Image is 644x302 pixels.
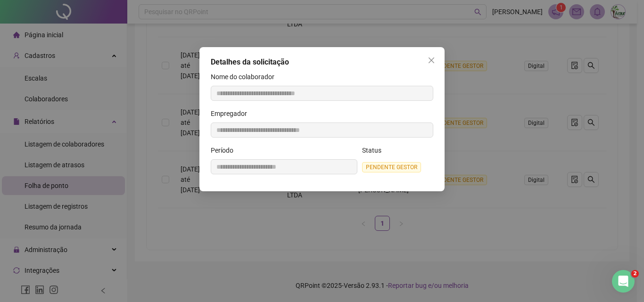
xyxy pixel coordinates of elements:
[631,270,639,278] span: 2
[362,145,388,155] label: Status
[362,162,421,172] span: PENDENTE GESTOR
[211,57,433,68] div: Detalhes da solicitação
[211,108,253,119] label: Empregador
[428,57,435,64] span: close
[612,270,635,293] iframe: Intercom live chat
[424,53,439,68] button: Close
[211,72,281,82] label: Nome do colaborador
[211,145,239,155] label: Período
